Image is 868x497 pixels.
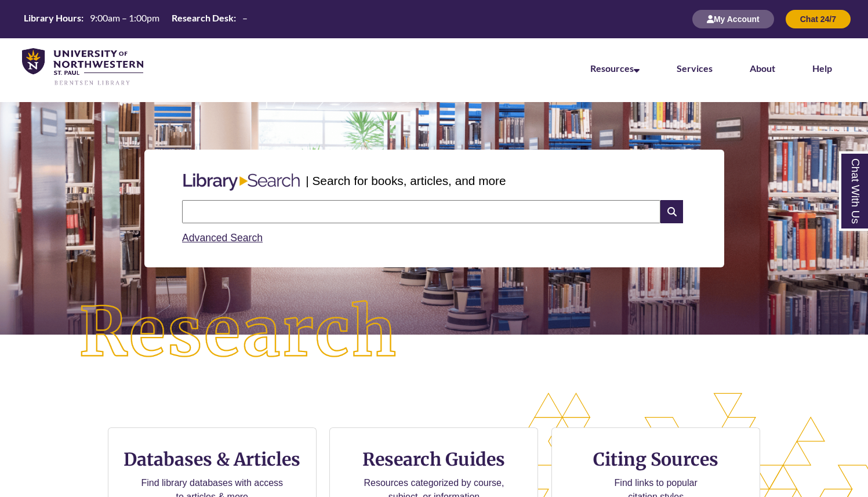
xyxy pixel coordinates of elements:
span: – [242,12,248,23]
img: Libary Search [177,169,306,195]
a: About [750,63,775,74]
table: Hours Today [19,12,252,26]
a: Services [677,63,713,74]
h3: Citing Sources [585,448,727,470]
a: Advanced Search [182,232,263,244]
th: Library Hours: [19,12,85,24]
a: Help [812,63,832,74]
a: Chat 24/7 [786,14,851,24]
button: Chat 24/7 [786,10,851,28]
img: UNWSP Library Logo [22,48,143,86]
a: Hours Today [19,12,252,27]
th: Research Desk: [167,12,238,24]
a: My Account [692,14,774,24]
button: My Account [692,10,774,28]
p: | Search for books, articles, and more [306,172,506,190]
h3: Research Guides [339,448,528,470]
img: Research [43,265,434,401]
i: Search [660,200,682,223]
h3: Databases & Articles [118,448,307,470]
a: Resources [590,63,640,74]
span: 9:00am – 1:00pm [90,12,159,23]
